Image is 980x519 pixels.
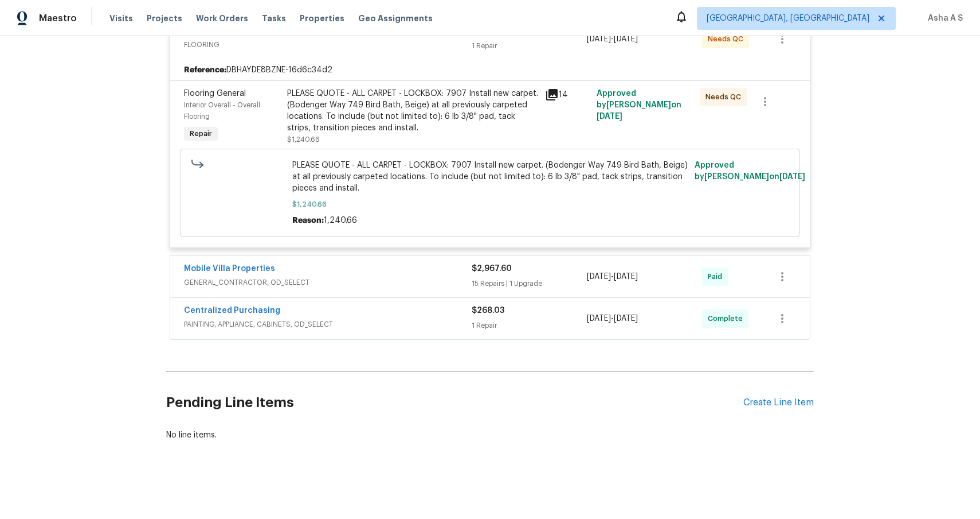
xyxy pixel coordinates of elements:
span: Asha A S [923,13,963,24]
span: Properties [300,13,344,24]
span: [DATE] [597,113,622,121]
span: - [587,271,638,282]
div: 1 Repair [472,320,587,331]
span: Tasks [262,14,286,22]
div: 1 Repair [472,40,587,52]
span: [GEOGRAPHIC_DATA], [GEOGRAPHIC_DATA] [707,13,869,24]
span: $1,240.66 [287,136,320,143]
div: Create Line Item [743,397,814,408]
span: - [587,313,638,324]
span: Complete [708,313,747,324]
span: Reason: [292,216,324,224]
span: [DATE] [779,173,805,181]
span: Repair [185,128,217,140]
span: Projects [147,13,182,24]
span: $1,240.66 [292,199,688,210]
span: [DATE] [587,35,611,43]
h2: Pending Line Items [166,376,743,429]
span: Needs QC [708,33,748,45]
span: - [587,33,638,45]
div: DBHAYDE8BZNE-16d6c34d2 [170,60,810,80]
span: [DATE] [614,315,638,323]
span: [DATE] [614,273,638,281]
span: Interior Overall - Overall Flooring [184,102,260,120]
span: Flooring General [184,90,246,98]
a: Centralized Purchasing [184,307,280,315]
span: [DATE] [614,35,638,43]
span: Maestro [39,13,77,24]
span: FLOORING [184,39,472,51]
span: Visits [109,13,133,24]
span: [DATE] [587,315,611,323]
span: [DATE] [587,273,611,281]
span: Work Orders [196,13,248,24]
span: PLEASE QUOTE - ALL CARPET - LOCKBOX: 7907 Install new carpet. (Bodenger Way 749 Bird Bath, Beige)... [292,160,688,194]
span: GENERAL_CONTRACTOR, OD_SELECT [184,277,472,288]
div: 15 Repairs | 1 Upgrade [472,278,587,289]
span: 1,240.66 [324,216,357,224]
span: PAINTING, APPLIANCE, CABINETS, OD_SELECT [184,319,472,330]
div: No line items. [166,429,814,441]
b: Reference: [184,64,226,76]
span: Approved by [PERSON_NAME] on [695,161,805,181]
a: Mobile Villa Properties [184,265,275,273]
span: Geo Assignments [358,13,433,24]
span: Paid [708,271,727,282]
span: Needs QC [705,91,746,103]
span: $2,967.60 [472,265,512,273]
span: Approved by [PERSON_NAME] on [597,90,681,121]
span: $268.03 [472,307,504,315]
div: 14 [545,88,590,102]
div: PLEASE QUOTE - ALL CARPET - LOCKBOX: 7907 Install new carpet. (Bodenger Way 749 Bird Bath, Beige)... [287,88,538,134]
